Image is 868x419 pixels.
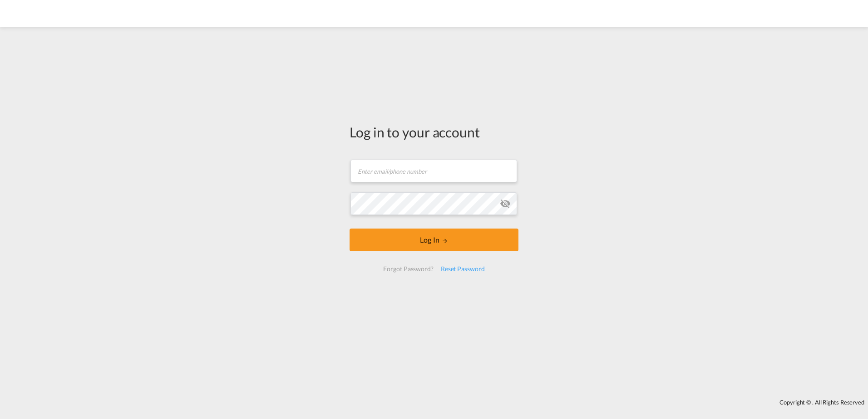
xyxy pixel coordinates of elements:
div: Reset Password [437,261,488,277]
button: LOGIN [350,229,518,251]
div: Forgot Password? [380,261,437,277]
input: Enter email/phone number [350,160,517,182]
div: Log in to your account [350,122,518,141]
md-icon: icon-eye-off [500,198,511,209]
